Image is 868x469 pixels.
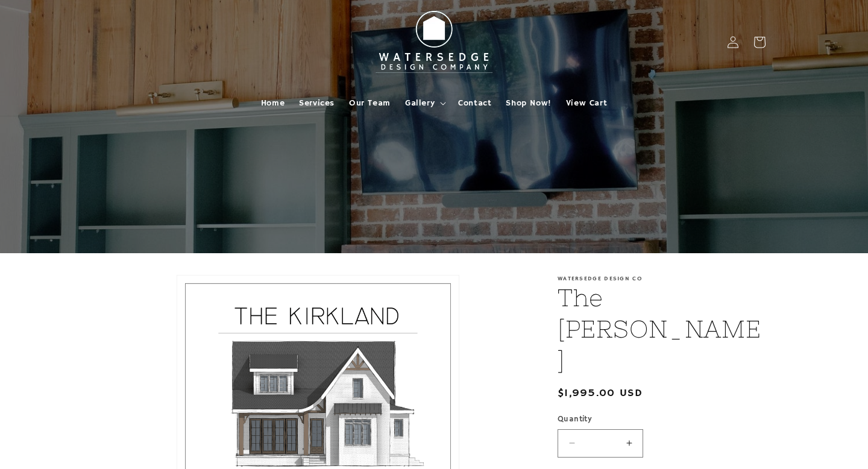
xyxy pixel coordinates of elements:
[349,98,391,109] span: Our Team
[368,5,500,80] img: Watersedge Design Co
[498,90,558,116] a: Shop Now!
[405,98,435,109] span: Gallery
[398,90,451,116] summary: Gallery
[292,90,342,116] a: Services
[458,98,491,109] span: Contact
[558,282,766,376] h1: The [PERSON_NAME]
[558,385,643,401] span: $1,995.00 USD
[558,414,766,426] label: Quantity
[261,98,285,109] span: Home
[451,90,498,116] a: Contact
[299,98,335,109] span: Services
[559,90,614,116] a: View Cart
[254,90,292,116] a: Home
[566,98,607,109] span: View Cart
[558,275,766,282] p: Watersedge Design Co
[342,90,398,116] a: Our Team
[506,98,551,109] span: Shop Now!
